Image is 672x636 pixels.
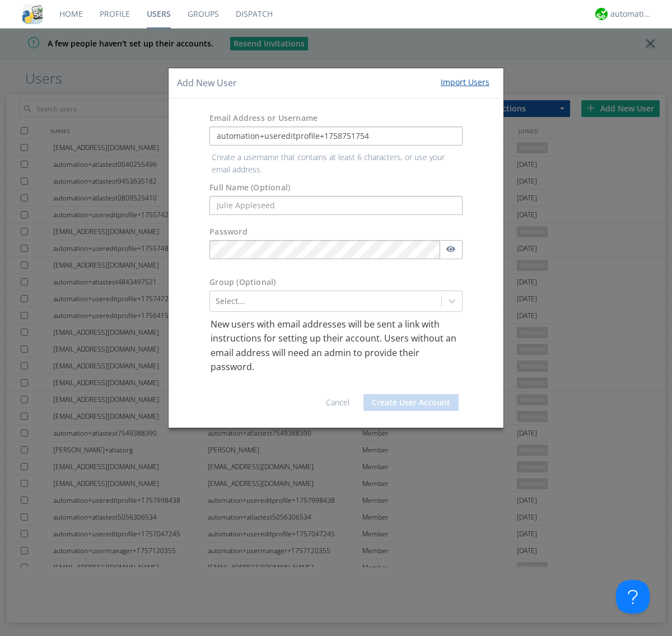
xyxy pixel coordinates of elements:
img: cddb5a64eb264b2086981ab96f4c1ba7 [22,4,43,24]
label: Password [209,226,248,237]
p: Create a username that contains at least 6 characters, or use your email address. [203,151,468,176]
button: Create User Account [363,394,459,411]
p: New users with email addresses will be sent a link with instructions for setting up their account... [211,317,461,375]
h4: Add New User [177,77,237,90]
input: Julie Appleseed [209,196,463,215]
label: Group (Optional) [209,277,276,288]
div: Import Users [441,77,489,88]
a: Cancel [326,397,349,408]
img: d2d01cd9b4174d08988066c6d424eccd [595,8,608,20]
div: automation+atlas [610,8,652,20]
label: Full Name (Optional) [209,182,290,193]
label: Email Address or Username [209,113,318,124]
input: e.g. email@address.com, Housekeeping1 [209,127,463,146]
